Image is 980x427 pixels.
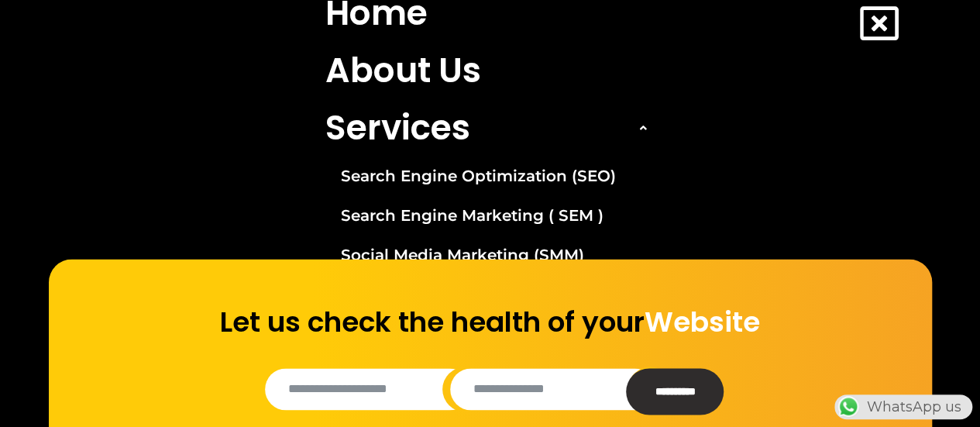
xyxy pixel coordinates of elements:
[314,42,667,99] a: About Us
[836,394,861,419] img: WhatsApp
[212,305,768,339] h2: Let us check the health of your
[314,99,667,157] a: Services
[314,196,667,235] a: Search Engine Marketing ( SEM )
[645,302,760,342] span: Website
[314,236,667,274] a: Social Media Marketing (SMM)
[314,157,667,195] a: Search Engine Optimization (SEO)
[834,394,972,419] div: WhatsApp us
[834,398,972,415] a: WhatsAppWhatsApp us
